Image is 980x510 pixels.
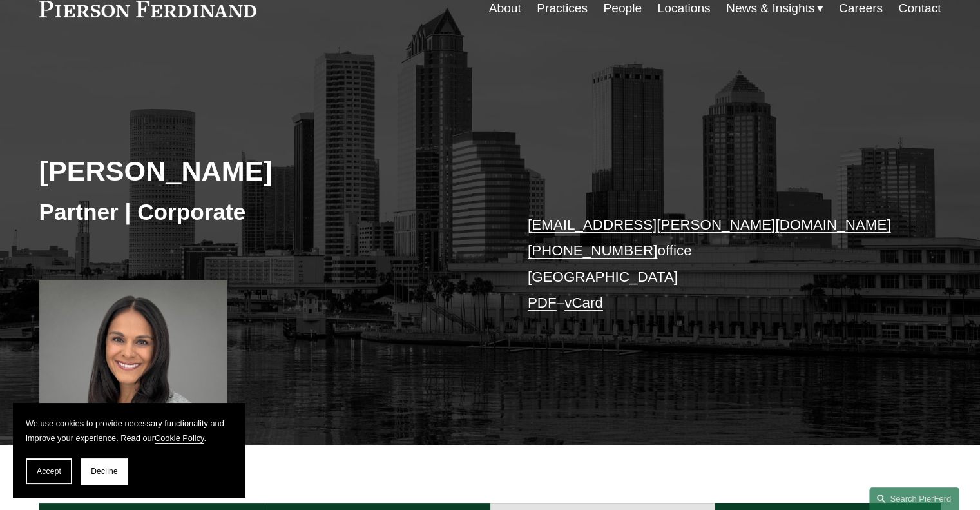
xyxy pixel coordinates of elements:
a: Search this site [869,487,959,510]
a: [EMAIL_ADDRESS][PERSON_NAME][DOMAIN_NAME] [528,217,891,233]
span: Accept [37,467,61,476]
a: Cookie Policy [155,433,204,443]
span: Decline [91,467,118,476]
section: Cookie banner [13,403,245,497]
p: office [GEOGRAPHIC_DATA] – [528,212,903,316]
a: [PHONE_NUMBER] [528,242,658,259]
a: PDF [528,295,557,311]
h3: Partner | Corporate [39,198,490,226]
h2: [PERSON_NAME] [39,154,490,188]
p: We use cookies to provide necessary functionality and improve your experience. Read our . [26,416,232,446]
button: Decline [81,458,128,484]
a: vCard [564,295,603,311]
button: Accept [26,458,72,484]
